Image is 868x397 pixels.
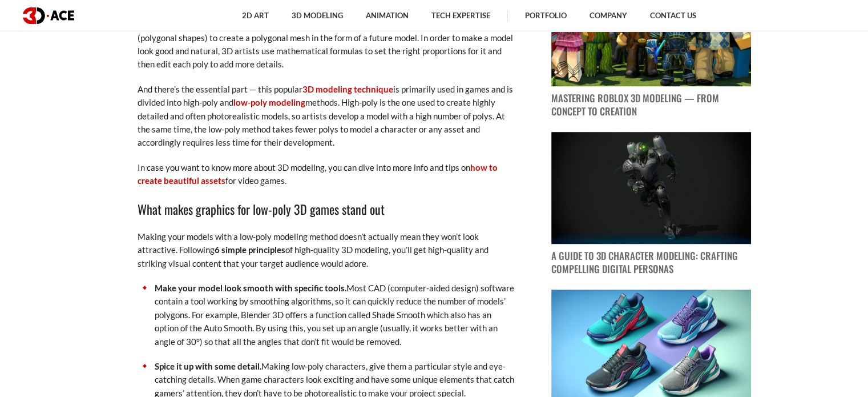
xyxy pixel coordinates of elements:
[551,92,751,118] p: Mastering Roblox 3D Modeling — From Concept to Creation
[233,97,305,107] a: low-poly modeling
[155,283,346,293] strong: Make your model look smooth with specific tools.
[138,230,514,270] p: Making your models with a low-poly modeling method doesn’t actually mean they won’t look attracti...
[138,83,514,150] p: And there’s the essential part — this popular is primarily used in games and is divided into high...
[138,18,514,71] p: Mainly, the content for most 3D games is made with the polygonal modeling technique by using poly...
[215,244,285,255] strong: 6 simple principles
[551,132,751,276] a: blog post image A Guide to 3D Character Modeling: Crafting Compelling Digital Personas
[551,250,751,276] p: A Guide to 3D Character Modeling: Crafting Compelling Digital Personas
[138,161,514,188] p: In case you want to know more about 3D modeling, you can dive into more info and tips on for vide...
[551,132,751,244] img: blog post image
[138,199,514,219] h3: What makes graphics for low-poly 3D games stand out
[23,7,74,24] img: logo dark
[155,282,514,348] p: Most CAD (computer-aided design) software contain a tool working by smoothing algorithms, so it c...
[302,84,393,94] a: 3D modeling technique
[155,361,261,371] strong: Spice it up with some detail.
